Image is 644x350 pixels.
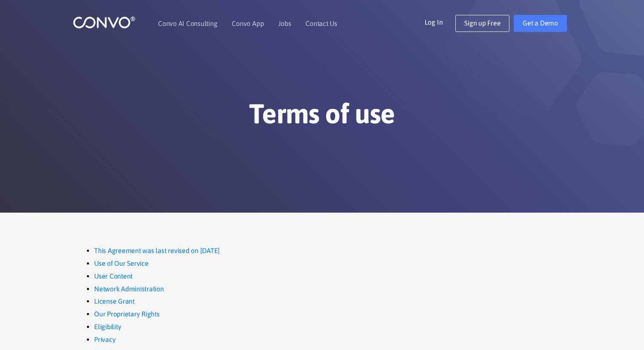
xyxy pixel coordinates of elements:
[94,308,160,321] a: Our Proprietary Rights
[94,321,121,333] a: Eligibility
[278,20,291,27] a: Jobs
[514,15,567,32] a: Get a Demo
[94,333,115,346] a: Privacy
[94,270,132,283] a: User Content
[158,20,217,27] a: Convo AI Consulting
[425,15,456,28] a: Log In
[305,20,337,27] a: Contact Us
[73,16,135,29] img: logo_1.png
[232,20,264,27] a: Convo App
[94,295,135,308] a: License Grant
[86,97,558,137] h1: Terms of use
[94,245,220,257] a: This Agreement was last revised on [DATE]
[455,15,509,32] a: Sign up Free
[94,283,164,296] a: Network Administration
[94,257,149,270] a: Use of Our Service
